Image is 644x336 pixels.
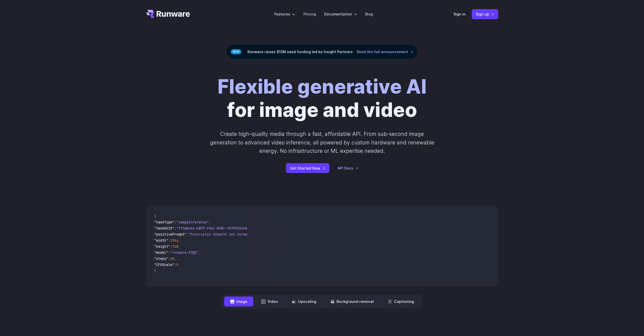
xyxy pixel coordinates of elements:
[146,10,190,18] a: Go to /
[324,11,357,17] label: Documentation
[186,232,189,237] span: :
[224,297,253,306] button: Image
[274,11,295,17] label: Features
[170,250,199,255] span: "runware:97@2"
[199,250,201,255] span: ,
[154,238,168,243] span: "width"
[303,11,316,17] a: Pricing
[453,11,466,17] a: Sign in
[365,11,373,17] a: Blog
[154,226,174,230] span: "taskUUID"
[176,220,209,224] span: "imageInference"
[178,244,180,249] span: ,
[170,244,172,249] span: :
[168,238,170,243] span: :
[174,220,176,224] span: :
[174,256,176,261] span: ,
[286,297,322,306] button: Upscaling
[218,75,427,122] h1: for image and video
[154,250,168,255] span: "model"
[168,250,170,255] span: :
[170,238,178,243] span: 1344
[178,238,180,243] span: ,
[174,262,176,267] span: :
[357,49,413,55] a: Read the full announcement
[472,9,498,19] a: Sign up
[170,256,174,261] span: 40
[338,165,358,171] a: API Docs
[154,220,174,224] span: "taskType"
[176,262,178,267] span: 5
[154,262,174,267] span: "CFGScale"
[172,244,178,249] span: 768
[324,297,380,306] button: Background removal
[154,232,186,237] span: "positivePrompt"
[382,297,420,306] button: Captioning
[168,256,170,261] span: :
[154,244,170,249] span: "height"
[218,75,427,98] strong: Flexible generative AI
[176,226,253,230] span: "7f3ebcb6-b897-49e1-b98c-f5789d2d40d7"
[154,256,168,261] span: "steps"
[209,130,435,155] p: Create high-quality media through a fast, affordable API. From sub-second image generation to adv...
[154,268,156,273] span: }
[154,214,156,218] span: {
[255,297,284,306] button: Video
[209,220,211,224] span: ,
[226,45,418,59] div: Runware raises $13M seed funding led by Insight Partners
[174,226,176,230] span: :
[286,163,329,173] a: Get Started Now
[189,232,373,237] span: "Futuristic stealth jet streaking through a neon-lit cityscape with glowing purple exhaust"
